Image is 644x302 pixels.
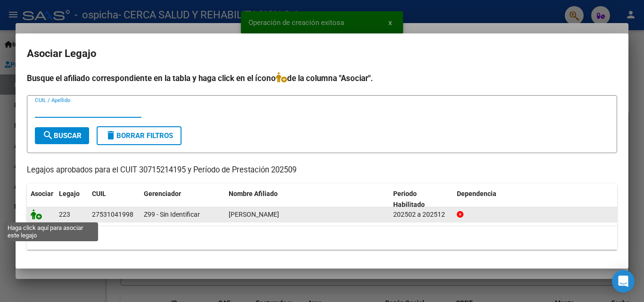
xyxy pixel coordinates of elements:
[27,45,617,63] h2: Asociar Legajo
[453,184,618,215] datatable-header-cell: Dependencia
[55,184,88,215] datatable-header-cell: Legajo
[42,131,82,140] span: Buscar
[105,130,116,141] mat-icon: delete
[393,209,449,220] div: 202502 a 202512
[144,211,200,218] span: Z99 - Sin Identificar
[31,190,53,197] span: Asociar
[97,126,182,145] button: Borrar Filtros
[105,131,173,140] span: Borrar Filtros
[225,184,389,215] datatable-header-cell: Nombre Afiliado
[229,190,278,197] span: Nombre Afiliado
[92,209,133,220] div: 27531041998
[27,184,55,215] datatable-header-cell: Asociar
[144,190,181,197] span: Gerenciador
[393,190,425,208] span: Periodo Habilitado
[42,130,54,141] mat-icon: search
[612,270,635,293] div: Open Intercom Messenger
[457,190,496,197] span: Dependencia
[27,226,617,250] div: 1 registros
[59,211,70,218] span: 223
[229,211,279,218] span: BENITEZ FIORELLA MORENA JAZMIN
[27,72,617,84] h4: Busque el afiliado correspondiente en la tabla y haga click en el ícono de la columna "Asociar".
[140,184,225,215] datatable-header-cell: Gerenciador
[88,184,140,215] datatable-header-cell: CUIL
[27,164,617,176] p: Legajos aprobados para el CUIT 30715214195 y Período de Prestación 202509
[35,127,89,144] button: Buscar
[92,190,106,197] span: CUIL
[389,184,453,215] datatable-header-cell: Periodo Habilitado
[59,190,80,197] span: Legajo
